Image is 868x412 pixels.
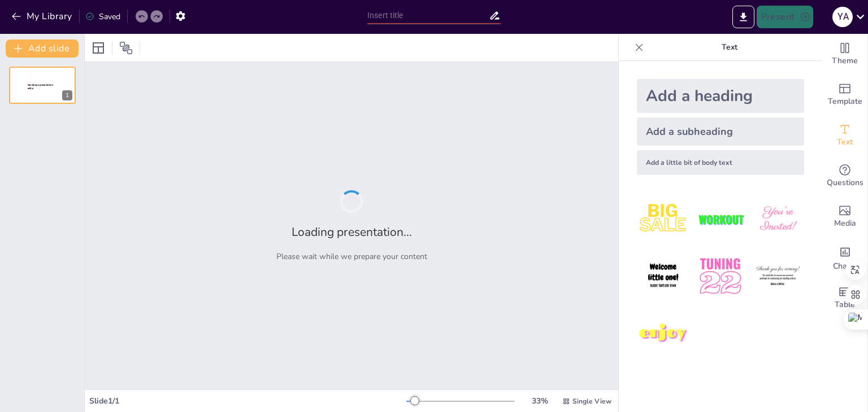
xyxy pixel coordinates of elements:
div: 1 [62,90,72,100]
div: Add charts and graphs [822,237,867,278]
div: 33 % [526,396,553,406]
div: Add a subheading [637,117,804,146]
div: 1 [9,67,76,104]
div: Add a heading [637,79,804,113]
div: Saved [85,11,120,22]
p: Please wait while we prepare your content [276,251,427,262]
img: 6.jpeg [752,250,804,303]
span: Position [119,41,133,55]
img: 4.jpeg [637,250,689,303]
h2: Loading presentation... [292,224,412,240]
button: My Library [8,7,77,25]
img: 1.jpeg [637,193,689,246]
span: Template [828,95,862,108]
input: Insert title [367,7,489,24]
p: Text [648,34,811,61]
span: Questions [827,177,863,189]
img: 2.jpeg [694,193,747,246]
span: Table [835,299,855,311]
button: Y A [832,6,853,28]
div: Layout [89,39,107,57]
div: Slide 1 / 1 [89,396,406,406]
button: Present [757,6,813,28]
div: Y A [832,7,853,27]
div: Add a table [822,278,867,318]
img: 7.jpeg [637,308,689,360]
span: Charts [833,260,857,273]
div: Change the overall theme [822,34,867,74]
button: Export to PowerPoint [732,6,754,28]
div: Add text boxes [822,115,867,156]
div: Get real-time input from your audience [822,156,867,196]
img: 3.jpeg [752,193,804,246]
div: Add a little bit of body text [637,150,804,175]
div: Add images, graphics, shapes or video [822,196,867,237]
span: Single View [572,397,611,406]
span: Text [837,136,853,148]
img: 5.jpeg [694,250,747,303]
span: Theme [832,55,858,67]
div: Add ready made slides [822,74,867,115]
span: Sendsteps presentation editor [28,84,53,90]
button: Add slide [6,40,79,58]
span: Media [834,217,856,230]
